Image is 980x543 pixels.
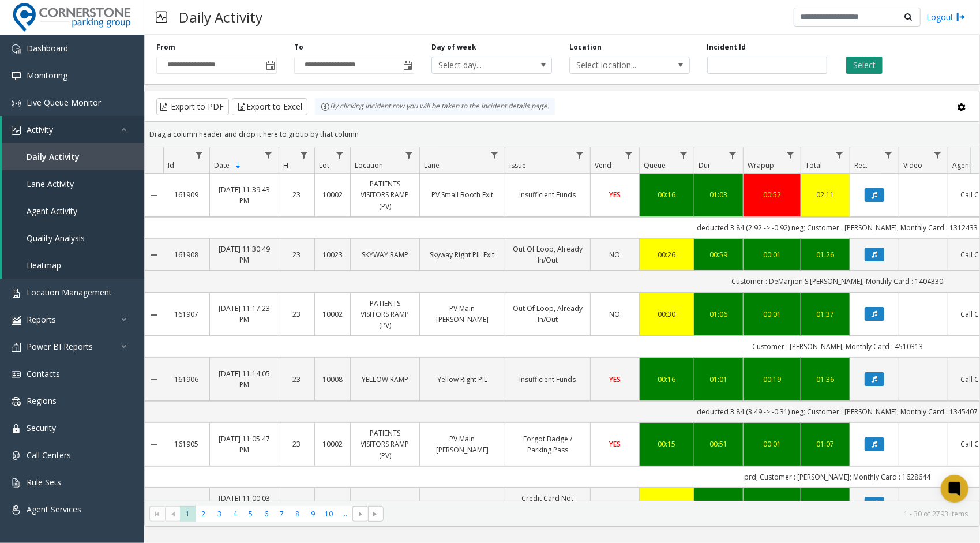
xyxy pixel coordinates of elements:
a: 23 [286,189,307,200]
span: Page 10 [321,506,337,522]
span: Regions [27,395,57,406]
a: PATIENTS VISITORS RAMP (PV) [358,428,412,461]
a: Issue Filter Menu [572,147,588,163]
a: YES [598,374,632,385]
a: 01:03 [701,189,736,200]
span: Dur [699,160,711,170]
span: Location Management [27,287,112,298]
a: 00:30 [647,309,687,320]
a: [DATE] 11:30:49 PM [217,244,272,265]
img: 'icon' [12,126,21,135]
span: Security [27,422,56,433]
a: 00:26 [647,249,687,260]
a: Location Filter Menu [401,147,417,163]
span: Quality Analysis [27,233,85,244]
a: 01:37 [808,309,843,320]
a: 02:11 [808,189,843,200]
img: 'icon' [12,424,21,433]
div: 00:30 [647,499,687,510]
div: Data table [145,147,979,501]
a: Date Filter Menu [261,147,276,163]
span: YES [609,190,621,200]
img: 'icon' [12,397,21,406]
label: Incident Id [707,42,746,53]
span: Total [805,160,822,170]
a: 10002 [322,189,343,200]
a: YELLOW RAMP [358,374,412,385]
a: PATIENTS VISITORS RAMP (PV) [358,178,412,212]
span: Daily Activity [27,151,80,162]
a: Rec. Filter Menu [881,147,896,163]
a: Queue Filter Menu [676,147,692,163]
span: Sortable [234,161,243,170]
a: Agent Activity [2,197,144,224]
a: 00:16 [647,374,687,385]
button: Export to Excel [232,98,307,115]
span: Rule Sets [27,477,61,488]
span: NO [610,309,621,319]
span: Power BI Reports [27,341,93,352]
a: 10023 [322,249,343,260]
a: Collapse Details [145,250,163,260]
img: 'icon' [12,72,21,81]
button: Export to PDF [156,98,229,115]
a: Out Of Loop, Already In/Out [512,303,583,325]
img: 'icon' [12,478,21,488]
label: Location [569,42,602,53]
div: 00:15 [647,439,687,450]
a: 01:36 [808,374,843,385]
span: Go to the next page [356,510,365,519]
img: 'icon' [12,451,21,460]
a: Forgot Badge / Parking Pass [512,433,583,455]
a: PATIENTS VISITORS RAMP (PV) [358,298,412,331]
a: 00:01 [750,309,794,320]
div: 00:51 [701,439,736,450]
a: Heatmap [2,252,144,279]
a: 00:01 [750,249,794,260]
span: Lot [319,160,329,170]
div: 00:59 [701,249,736,260]
a: Lane Filter Menu [487,147,502,163]
a: Total Filter Menu [832,147,847,163]
span: Select day... [432,57,527,73]
div: 00:51 [701,499,736,510]
a: 161906 [170,374,202,385]
a: 161905 [170,439,202,450]
span: NO [610,499,621,509]
img: logout [956,11,966,23]
img: pageIcon [156,3,167,31]
div: 00:52 [750,189,794,200]
span: Select location... [570,57,665,73]
a: NO [598,309,632,320]
a: 10002 [322,439,343,450]
a: 161907 [170,309,202,320]
span: Lane [424,160,440,170]
span: Page 7 [274,506,290,522]
a: NO [598,499,632,510]
a: 10002 [322,309,343,320]
a: 23 [286,374,307,385]
img: 'icon' [12,289,21,298]
a: 01:07 [808,439,843,450]
a: Vend Filter Menu [621,147,637,163]
a: 01:22 [808,499,843,510]
a: Credit Card Not Reading [512,493,583,515]
a: 01:26 [808,249,843,260]
img: 'icon' [12,99,21,108]
a: [DATE] 11:17:23 PM [217,303,272,325]
div: 00:16 [647,189,687,200]
a: Collapse Details [145,440,163,450]
a: 01:06 [701,309,736,320]
a: 161909 [170,189,202,200]
div: 00:01 [750,439,794,450]
label: From [156,42,175,53]
span: Go to the last page [368,506,384,522]
span: Agent Activity [27,205,77,216]
span: Dashboard [27,43,68,54]
a: [DATE] 11:14:05 PM [217,368,272,390]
